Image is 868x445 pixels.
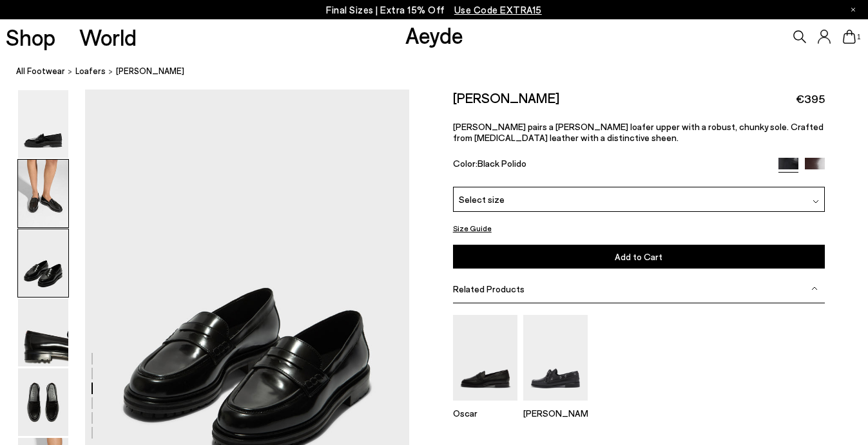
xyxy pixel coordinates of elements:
[18,160,68,227] img: Leon Loafers - Image 2
[453,245,825,269] button: Add to Cart
[813,198,819,205] img: svg%3E
[16,64,65,78] a: All Footwear
[523,408,588,419] p: [PERSON_NAME]
[453,392,517,419] a: Oscar Leather Loafers Oscar
[18,90,68,158] img: Leon Loafers - Image 1
[453,283,525,294] span: Related Products
[79,26,137,48] a: World
[523,392,588,419] a: Harris Leather Moccasin Flats [PERSON_NAME]
[18,299,68,366] img: Leon Loafers - Image 4
[6,26,55,48] a: Shop
[811,285,818,292] img: svg%3E
[75,66,106,76] span: Loafers
[477,158,526,169] span: Black Polido
[856,33,862,41] span: 1
[459,193,505,206] span: Select size
[18,229,68,297] img: Leon Loafers - Image 3
[843,30,856,44] a: 1
[453,90,559,106] h2: [PERSON_NAME]
[453,315,517,401] img: Oscar Leather Loafers
[326,2,542,18] p: Final Sizes | Extra 15% Off
[453,408,517,419] p: Oscar
[116,64,184,78] span: [PERSON_NAME]
[75,64,106,78] a: Loafers
[523,315,588,401] img: Harris Leather Moccasin Flats
[454,4,542,15] span: Navigate to /collections/ss25-final-sizes
[453,220,492,236] button: Size Guide
[453,158,767,173] div: Color:
[405,21,463,48] a: Aeyde
[18,368,68,436] img: Leon Loafers - Image 5
[16,54,868,90] nav: breadcrumb
[796,91,825,107] span: €395
[615,251,662,262] span: Add to Cart
[453,121,825,143] p: [PERSON_NAME] pairs a [PERSON_NAME] loafer upper with a robust, chunky sole. Crafted from [MEDICA...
